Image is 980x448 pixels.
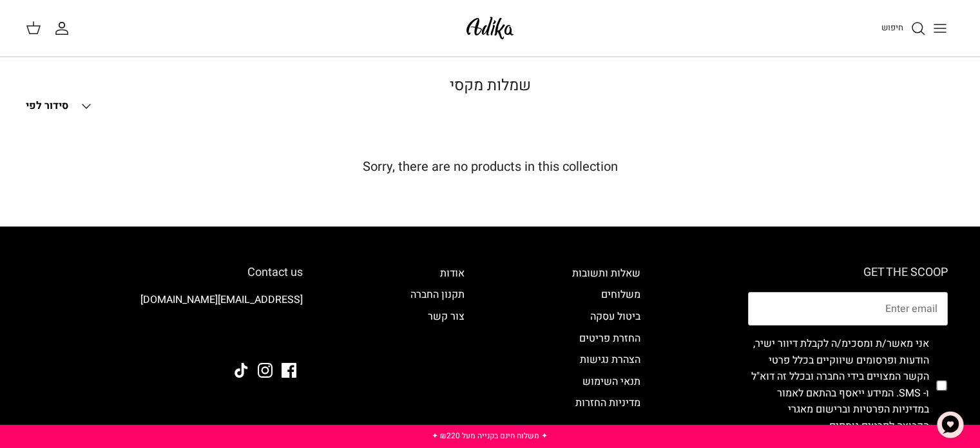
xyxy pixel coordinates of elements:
[410,287,465,302] a: תקנון החברה
[463,13,517,43] img: Adika IL
[748,292,948,326] input: Email
[39,77,941,95] h1: שמלות מקסי
[282,363,296,378] a: Facebook
[572,266,640,281] a: שאלות ותשובות
[428,309,465,324] a: צור קשר
[26,92,94,121] button: סידור לפי
[582,374,640,389] a: תנאי השימוש
[234,363,249,378] a: Tiktok
[580,352,640,367] a: הצהרת נגישות
[267,328,303,345] img: Adika IL
[579,331,640,346] a: החזרת פריטים
[258,363,273,378] a: Instagram
[440,266,465,281] a: אודות
[32,266,303,280] h6: Contact us
[748,266,948,280] h6: GET THE SCOOP
[829,418,894,434] a: לפרטים נוספים
[575,395,640,411] a: מדיניות החזרות
[881,21,926,36] a: חיפוש
[601,287,640,302] a: משלוחים
[26,159,954,175] h5: Sorry, there are no products in this collection
[926,14,954,43] button: Toggle menu
[590,309,640,324] a: ביטול עסקה
[881,21,903,34] span: חיפוש
[748,336,929,435] label: אני מאשר/ת ומסכימ/ה לקבלת דיוור ישיר, הודעות ופרסומים שיווקיים בכלל פרטי הקשר המצויים בידי החברה ...
[432,430,548,442] a: ✦ משלוח חינם בקנייה מעל ₪220 ✦
[26,98,68,113] span: סידור לפי
[54,21,75,36] a: החשבון שלי
[140,292,303,307] a: [EMAIL_ADDRESS][DOMAIN_NAME]
[931,405,970,444] button: צ'אט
